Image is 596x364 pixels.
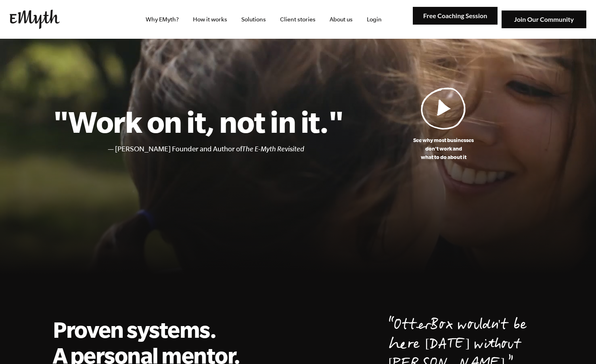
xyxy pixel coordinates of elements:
h1: "Work on it, not in it." [53,104,344,139]
img: Play Video [421,87,466,130]
li: [PERSON_NAME] Founder and Author of [115,143,344,155]
p: See why most businesses don't work and what to do about it [344,136,544,161]
i: The E-Myth Revisited [242,145,304,153]
img: EMyth [10,10,60,29]
img: Free Coaching Session [413,7,498,25]
a: See why most businessesdon't work andwhat to do about it [344,87,544,161]
img: Join Our Community [502,10,586,29]
iframe: Chat Widget [556,325,596,364]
